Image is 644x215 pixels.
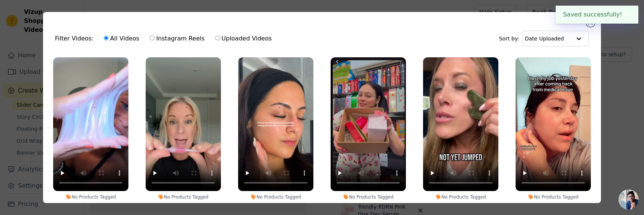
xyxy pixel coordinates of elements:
[103,34,140,43] label: All Videos
[331,194,406,200] div: No Products Tagged
[556,6,638,24] div: Saved successfully!
[215,34,272,43] label: Uploaded Videos
[55,30,276,47] div: Filter Videos:
[53,194,128,200] div: No Products Tagged
[238,194,313,200] div: No Products Tagged
[622,10,631,19] button: Close
[516,194,591,200] div: No Products Tagged
[619,190,639,210] div: Open chat
[423,194,498,200] div: No Products Tagged
[146,194,221,200] div: No Products Tagged
[149,34,205,43] label: Instagram Reels
[499,31,589,46] div: Sort by:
